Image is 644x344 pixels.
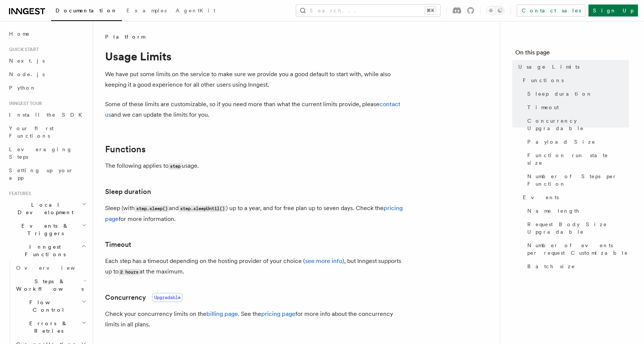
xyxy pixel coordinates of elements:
span: Documentation [56,8,117,14]
button: Toggle dark mode [486,6,504,15]
code: 2 hours [119,269,140,275]
h1: Usage Limits [105,50,405,63]
a: Timeout [105,239,131,250]
a: Home [6,27,88,41]
span: Errors & Retries [13,320,81,335]
span: Python [9,85,36,91]
span: Number of events per request Customizable [527,242,629,257]
code: step.sleep() [135,206,169,212]
a: billing page [206,310,238,317]
a: Functions [520,74,629,87]
span: Sleep duration [527,90,593,98]
a: Request Body Size Upgradable [524,218,629,239]
a: Contact sales [517,5,585,17]
button: Inngest Functions [6,240,88,261]
span: Inngest tour [6,101,42,107]
a: AgentKit [171,2,220,20]
a: Timeout [524,101,629,114]
span: Your first Functions [9,125,54,139]
span: Events & Triggers [6,222,82,237]
a: Sleep duration [524,87,629,101]
span: Examples [126,8,167,14]
p: We have put some limits on the service to make sure we provide you a good default to start with, ... [105,69,405,90]
span: Home [9,30,30,38]
a: Documentation [51,2,122,21]
code: step.sleepUntil() [179,206,226,212]
h4: On this page [515,48,629,60]
a: Batch size [524,260,629,273]
button: Search...⌘K [296,5,440,17]
span: Functions [523,77,564,84]
button: Errors & Retries [13,317,88,338]
a: ConcurrencyUpgradable [105,292,183,303]
a: Sign Up [588,5,638,17]
a: see more info [305,257,342,264]
p: Check your concurrency limits on the . See the for more info about the concurrency limits in all ... [105,309,405,330]
span: Events [523,194,559,201]
span: Upgradable [152,293,183,302]
span: Platform [105,33,145,41]
span: Next.js [9,58,45,64]
span: Setting up your app [9,167,74,181]
a: Next.js [6,54,88,68]
span: Concurrency Upgradable [527,117,629,132]
span: Quick start [6,47,39,53]
span: Overview [16,265,93,271]
span: Number of Steps per Function [527,173,629,188]
span: Leveraging Steps [9,146,72,160]
button: Events & Triggers [6,219,88,240]
a: Name length [524,204,629,218]
a: Your first Functions [6,122,88,143]
span: Timeout [527,104,559,111]
span: Node.js [9,71,45,77]
span: Flow Control [13,299,81,314]
a: Install the SDK [6,108,88,122]
a: Functions [105,144,146,155]
span: Payload Size [527,138,596,146]
p: The following applies to usage. [105,161,405,171]
p: Each step has a timeout depending on the hosting provider of your choice ( ), but Inngest support... [105,256,405,277]
span: Install the SDK [9,112,87,118]
a: Function run state size [524,149,629,170]
a: Leveraging Steps [6,143,88,164]
span: AgentKit [176,8,215,14]
p: Some of these limits are customizable, so if you need more than what the current limits provide, ... [105,99,405,120]
a: Concurrency Upgradable [524,114,629,135]
a: pricing page [261,310,295,317]
span: Inngest Functions [6,243,81,258]
button: Flow Control [13,296,88,317]
a: Events [520,191,629,204]
code: step [169,163,182,170]
a: Sleep duration [105,186,151,197]
a: Python [6,81,88,95]
span: Steps & Workflows [13,278,84,293]
span: Usage Limits [518,63,579,71]
a: Overview [13,261,88,275]
a: Payload Size [524,135,629,149]
a: Examples [122,2,171,20]
button: Steps & Workflows [13,275,88,296]
span: Batch size [527,263,575,270]
a: Usage Limits [515,60,629,74]
span: Local Development [6,201,82,216]
kbd: ⌘K [425,7,436,14]
span: Function run state size [527,152,629,167]
a: Node.js [6,68,88,81]
button: Local Development [6,198,88,219]
p: Sleep (with and ) up to a year, and for free plan up to seven days. Check the for more information. [105,203,405,224]
span: Name length [527,207,580,215]
a: Number of events per request Customizable [524,239,629,260]
a: Number of Steps per Function [524,170,629,191]
a: Setting up your app [6,164,88,185]
span: Features [6,191,31,197]
span: Request Body Size Upgradable [527,221,629,236]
